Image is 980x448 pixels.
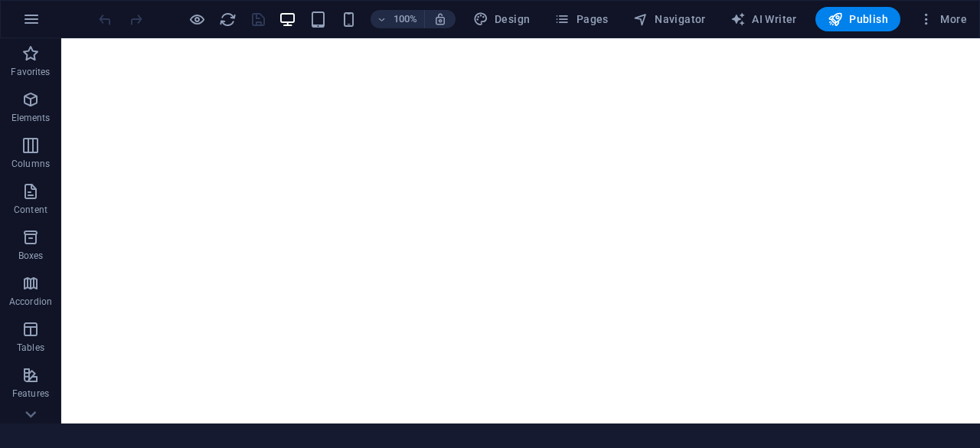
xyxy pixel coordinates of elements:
span: More [919,11,967,27]
i: On resize automatically adjust zoom level to fit chosen device. [433,12,447,26]
p: Columns [11,158,50,170]
div: Design (Ctrl+Alt+Y) [467,7,537,31]
button: Publish [815,7,900,31]
i: Reload page [219,11,237,28]
button: Click here to leave preview mode and continue editing [188,10,206,28]
p: Content [14,204,47,216]
span: Design [473,11,531,27]
button: reload [218,10,237,28]
p: Accordion [9,296,52,308]
span: Navigator [633,11,706,27]
span: AI Writer [730,11,797,27]
p: Favorites [11,66,50,78]
span: Pages [554,11,608,27]
h6: 100% [394,10,418,28]
button: Design [467,7,537,31]
p: Elements [11,112,51,124]
span: Publish [828,11,888,27]
p: Boxes [18,250,44,262]
p: Tables [17,342,44,354]
p: Features [12,388,49,400]
button: Navigator [627,7,712,31]
button: More [913,7,973,31]
button: AI Writer [724,7,803,31]
button: 100% [371,10,425,28]
button: Pages [548,7,614,31]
